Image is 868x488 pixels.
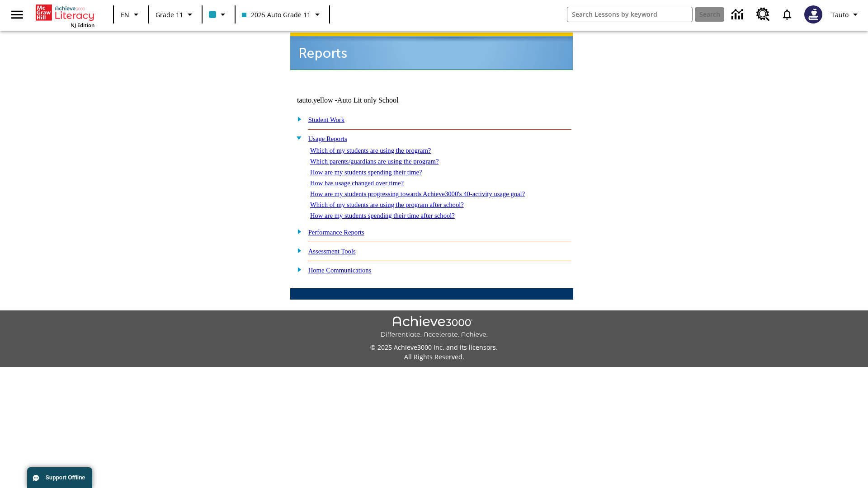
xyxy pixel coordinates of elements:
[380,316,488,339] img: Achieve3000 Differentiate Accelerate Achieve
[156,10,183,19] span: Grade 11
[121,10,129,19] span: EN
[292,265,302,273] img: plus.gif
[308,229,364,236] a: Performance Reports
[152,6,199,23] button: Grade: Grade 11, Select a grade
[310,190,525,197] a: How are my students progressing towards Achieve3000's 40-activity usage goal?
[36,3,94,28] div: Home
[310,158,439,165] a: Which parents/guardians are using the program?
[292,134,302,142] img: minus.gif
[775,3,799,26] a: Notifications
[117,6,146,23] button: Language: EN, Select a language
[238,6,326,23] button: Class: 2025 Auto Grade 11, Select your class
[292,246,302,254] img: plus.gif
[310,179,404,187] a: How has usage changed over time?
[27,467,92,488] button: Support Offline
[567,7,692,22] input: search field
[831,10,849,19] span: Tauto
[310,212,455,219] a: How are my students spending their time after school?
[308,116,344,123] a: Student Work
[297,96,463,104] td: tauto.yellow -
[290,33,573,70] img: header
[308,248,356,255] a: Assessment Tools
[310,169,422,176] a: How are my students spending their time?
[46,474,85,481] span: Support Offline
[292,227,302,235] img: plus.gif
[337,96,399,104] nobr: Auto Lit only School
[71,22,94,28] span: NJ Edition
[751,2,775,27] a: Resource Center, Will open in new tab
[804,5,822,23] img: Avatar
[4,1,30,28] button: Open side menu
[310,201,464,208] a: Which of my students are using the program after school?
[310,147,431,154] a: Which of my students are using the program?
[828,6,864,23] button: Profile/Settings
[799,3,828,26] button: Select a new avatar
[242,10,311,19] span: 2025 Auto Grade 11
[726,2,751,27] a: Data Center
[308,267,372,274] a: Home Communications
[205,6,232,23] button: Class color is light blue. Change class color
[308,135,347,142] a: Usage Reports
[292,115,302,123] img: plus.gif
